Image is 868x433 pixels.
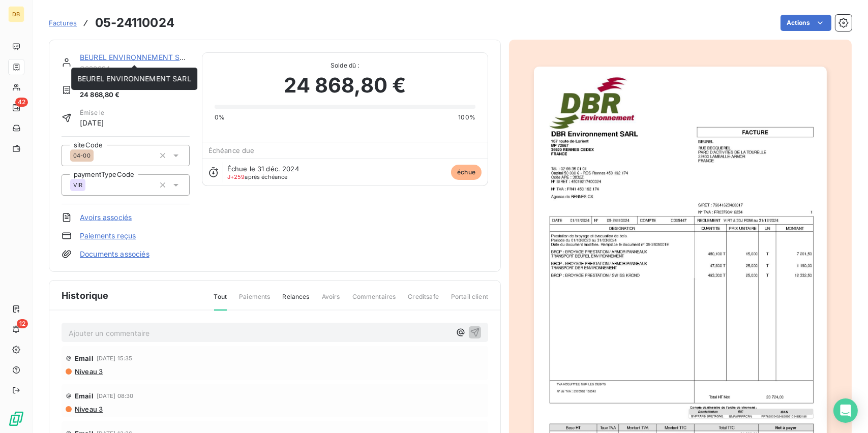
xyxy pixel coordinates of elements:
[451,165,482,180] span: échue
[80,212,132,223] a: Avoirs associés
[227,174,288,180] span: après échéance
[75,392,94,400] span: Email
[74,405,103,413] span: Niveau 3
[80,53,194,61] a: BEUREL ENVIRONNEMENT SARL
[781,15,831,31] button: Actions
[49,18,77,28] a: Factures
[77,74,191,83] span: BEUREL ENVIRONNEMENT SARL
[80,108,104,117] span: Émise le
[95,14,174,32] h3: 05-24110024
[214,292,227,311] span: Tout
[97,393,134,399] span: [DATE] 08:30
[322,292,340,310] span: Avoirs
[74,367,103,376] span: Niveau 3
[80,90,122,100] span: 24 868,80 €
[75,354,94,362] span: Email
[8,411,24,427] img: Logo LeanPay
[97,355,133,361] span: [DATE] 15:35
[80,65,190,73] span: C020094
[239,292,270,310] span: Paiements
[17,319,28,328] span: 12
[80,231,136,241] a: Paiements reçus
[49,19,77,27] span: Factures
[282,292,309,310] span: Relances
[408,292,439,310] span: Creditsafe
[80,117,104,128] span: [DATE]
[352,292,396,310] span: Commentaires
[73,182,82,188] span: VIR
[73,152,91,159] span: 04-00
[15,98,28,107] span: 42
[215,61,475,70] span: Solde dû :
[215,113,225,122] span: 0%
[8,6,24,22] div: DB
[451,292,488,310] span: Portail client
[458,113,475,122] span: 100%
[208,146,255,154] span: Échéance due
[80,249,149,259] a: Documents associés
[62,289,109,302] span: Historique
[227,173,245,180] span: J+259
[833,398,858,423] div: Open Intercom Messenger
[227,165,299,173] span: Échue le 31 déc. 2024
[284,70,406,101] span: 24 868,80 €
